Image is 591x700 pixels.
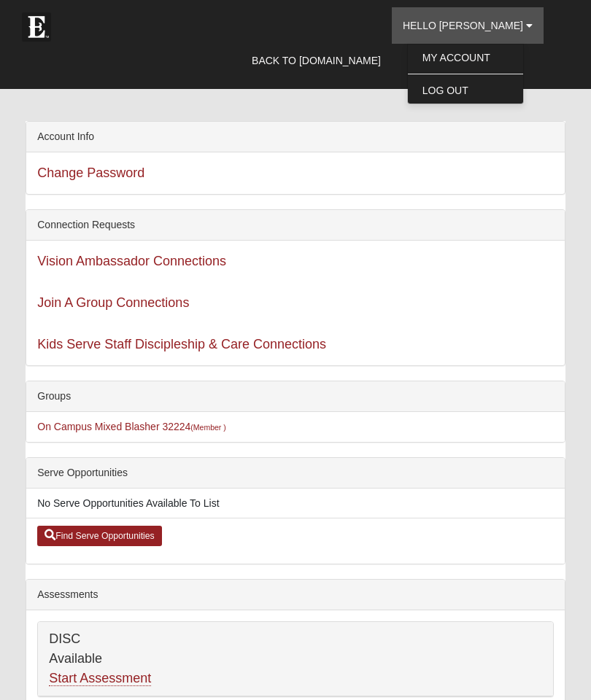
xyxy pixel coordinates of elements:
[26,210,565,241] div: Connection Requests
[26,381,565,412] div: Groups
[241,42,392,79] a: Back to [DOMAIN_NAME]
[49,671,151,686] a: Start Assessment
[408,48,523,67] a: My Account
[37,166,144,180] a: Change Password
[392,7,544,44] a: Hello [PERSON_NAME]
[26,580,565,610] div: Assessments
[37,526,162,546] a: Find Serve Opportunities
[38,622,553,696] div: DISC Available
[403,20,523,31] span: Hello [PERSON_NAME]
[190,423,225,432] small: (Member )
[26,122,565,152] div: Account Info
[22,12,51,42] img: Eleven22 logo
[26,458,565,489] div: Serve Opportunities
[37,421,226,432] a: On Campus Mixed Blasher 32224(Member )
[37,295,189,310] a: Join A Group Connections
[37,337,326,351] a: Kids Serve Staff Discipleship & Care Connections
[26,489,565,518] li: No Serve Opportunities Available To List
[408,81,523,100] a: Log Out
[37,254,226,268] a: Vision Ambassador Connections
